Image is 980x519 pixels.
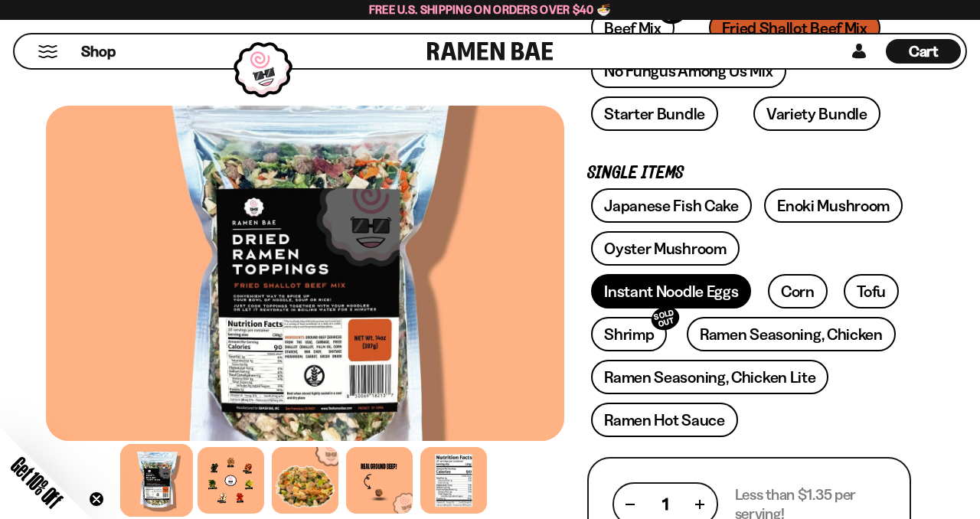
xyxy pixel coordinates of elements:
a: Shop [81,39,116,64]
button: Mobile Menu Trigger [38,45,58,58]
a: ShrimpSOLD OUT [591,317,667,351]
a: Cart [886,34,961,68]
p: Single Items [587,166,911,181]
span: Shop [81,41,116,62]
button: Close teaser [89,491,104,507]
a: Enoki Mushroom [764,188,903,223]
a: Instant Noodle Eggs [591,274,751,308]
a: Ramen Seasoning, Chicken Lite [591,360,828,394]
span: 1 [662,495,668,514]
a: Ramen Seasoning, Chicken [687,317,896,351]
a: Corn [768,274,828,308]
span: Get 10% Off [7,452,67,512]
a: Japanese Fish Cake [591,188,752,223]
a: Ramen Hot Sauce [591,403,738,437]
a: Variety Bundle [753,96,880,131]
a: Tofu [844,274,899,308]
span: Cart [909,42,939,60]
span: Free U.S. Shipping on Orders over $40 🍜 [369,2,612,17]
a: Oyster Mushroom [591,231,740,266]
div: SOLD OUT [649,304,683,334]
a: Starter Bundle [591,96,718,131]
